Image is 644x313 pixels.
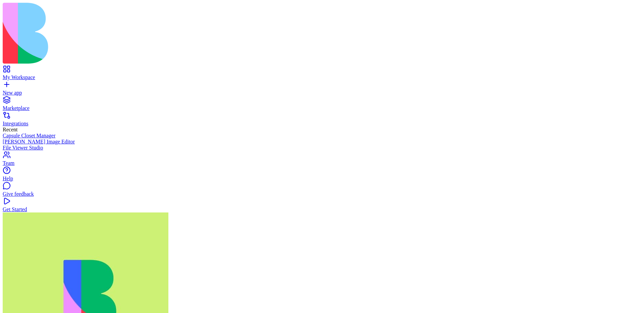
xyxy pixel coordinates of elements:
a: Help [3,170,641,182]
div: Get Started [3,206,641,212]
a: Capsule Closet Manager [3,133,641,139]
a: Marketplace [3,99,641,111]
a: Give feedback [3,185,641,197]
span: Recent [3,127,17,132]
a: Team [3,154,641,166]
div: Integrations [3,121,641,127]
div: Give feedback [3,191,641,197]
a: File Viewer Studio [3,145,641,151]
img: logo [3,3,272,64]
a: [PERSON_NAME] Image Editor [3,139,641,145]
div: My Workspace [3,74,641,80]
div: Marketplace [3,105,641,111]
a: My Workspace [3,68,641,80]
a: Get Started [3,200,641,212]
div: Help [3,176,641,182]
a: New app [3,84,641,96]
div: Team [3,160,641,166]
a: Integrations [3,115,641,127]
div: New app [3,90,641,96]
